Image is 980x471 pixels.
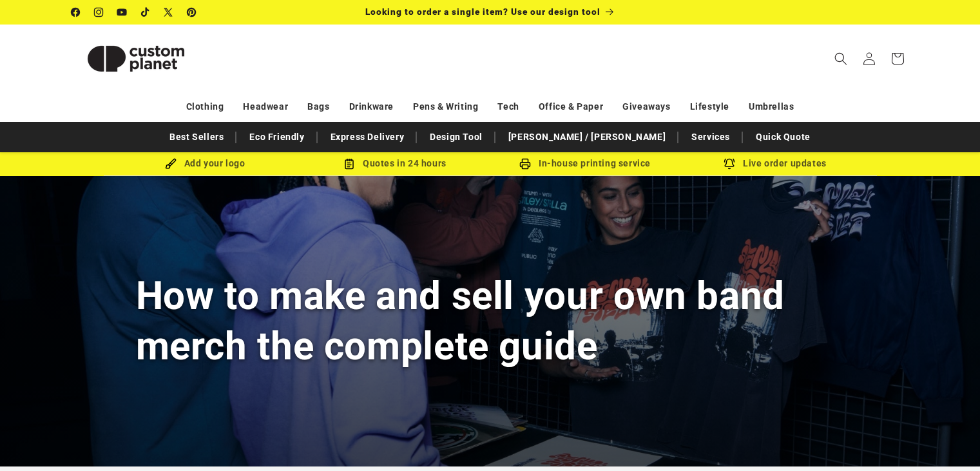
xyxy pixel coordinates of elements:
a: Headwear [243,95,288,118]
div: Add your logo [110,155,300,172]
a: [PERSON_NAME] / [PERSON_NAME] [502,126,672,148]
a: Clothing [186,95,224,118]
img: Brush Icon [165,158,177,170]
a: Eco Friendly [243,126,311,148]
div: In-house printing service [490,155,680,172]
div: Quotes in 24 hours [300,155,490,172]
iframe: Chat Widget [916,409,980,471]
a: Giveaways [622,95,670,118]
div: Live order updates [680,155,870,172]
h1: How to make and sell your own band merch the complete guide [136,271,845,370]
a: Custom Planet [66,25,205,92]
a: Best Sellers [163,126,230,148]
a: Services [685,126,736,148]
a: Lifestyle [690,95,729,118]
summary: Search [827,45,855,73]
span: Looking to order a single item? Use our design tool [365,6,600,17]
a: Drinkware [349,95,394,118]
a: Quick Quote [749,126,817,148]
a: Umbrellas [749,95,794,118]
a: Express Delivery [324,126,411,148]
img: In-house printing [519,158,531,170]
a: Office & Paper [539,95,603,118]
img: Order Updates Icon [343,158,355,170]
a: Pens & Writing [413,95,478,118]
img: Custom Planet [72,30,200,88]
a: Tech [497,95,519,118]
img: Order updates [724,158,735,170]
a: Bags [307,95,329,118]
a: Design Tool [423,126,489,148]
